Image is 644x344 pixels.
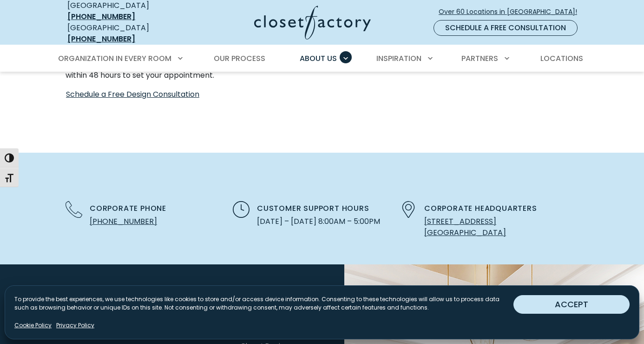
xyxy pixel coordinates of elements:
[67,11,135,22] a: [PHONE_NUMBER]
[58,53,171,64] span: Organization in Every Room
[257,203,369,214] span: Customer Support Hours
[439,7,585,17] span: Over 60 Locations in [GEOGRAPHIC_DATA]!
[52,46,592,72] nav: Primary Menu
[56,321,94,330] a: Privacy Policy
[67,22,181,45] div: [GEOGRAPHIC_DATA]
[90,216,157,227] a: [PHONE_NUMBER]
[438,4,585,20] a: Over 60 Locations in [GEOGRAPHIC_DATA]!
[424,203,537,214] span: Corporate Headquarters
[214,53,265,64] span: Our Process
[66,88,200,101] a: Schedule a Free Design Consultation
[376,53,421,64] span: Inspiration
[90,203,166,214] span: Corporate Phone
[257,216,380,227] span: [DATE] – [DATE] 8:00AM – 5:00PM
[300,53,337,64] span: About Us
[14,321,52,330] a: Cookie Policy
[461,53,498,64] span: Partners
[434,20,578,36] a: Schedule a Free Consultation
[67,34,135,44] a: [PHONE_NUMBER]
[254,6,371,40] img: Closet Factory Logo
[424,216,506,238] a: [STREET_ADDRESS][GEOGRAPHIC_DATA]
[14,295,513,312] p: To provide the best experiences, we use technologies like cookies to store and/or access device i...
[513,295,630,314] button: ACCEPT
[540,53,583,64] span: Locations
